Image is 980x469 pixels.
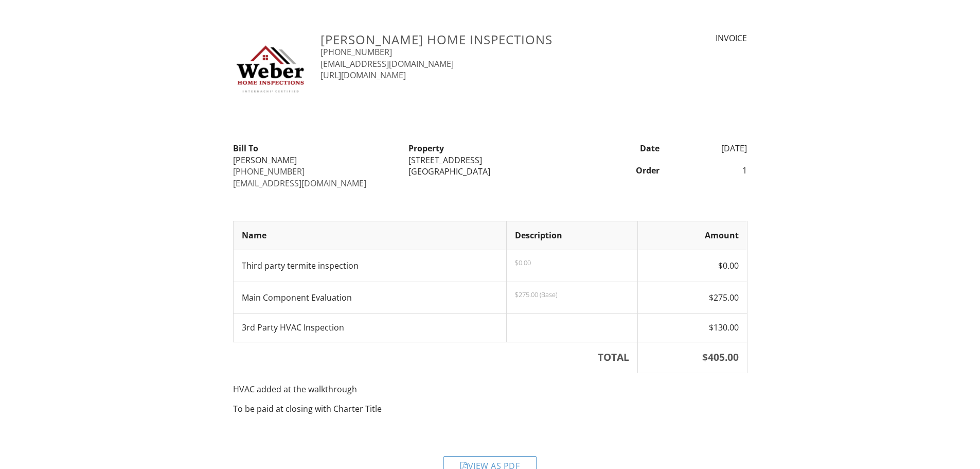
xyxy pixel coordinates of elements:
div: Date [578,143,666,154]
th: TOTAL [233,342,638,373]
p: $275.00 (Base) [515,290,629,299]
div: [STREET_ADDRESS] [408,154,572,166]
a: [PHONE_NUMBER] [320,46,392,58]
td: 3rd Party HVAC Inspection [233,314,506,342]
th: Description [506,221,637,250]
a: [PHONE_NUMBER] [233,166,305,177]
th: Amount [638,221,747,250]
td: Third party termite inspection [233,250,506,282]
th: $405.00 [638,342,747,373]
h3: [PERSON_NAME] Home Inspections [320,32,615,46]
p: HVAC added at the walkthrough [233,384,747,395]
th: Name [233,221,506,250]
strong: Bill To [233,143,258,154]
strong: Property [408,143,444,154]
td: $130.00 [638,314,747,342]
div: INVOICE [628,32,747,44]
div: [PERSON_NAME] [233,154,396,166]
div: 1 [666,165,754,176]
td: $275.00 [638,282,747,314]
td: $0.00 [638,250,747,282]
td: Main Component Evaluation [233,282,506,314]
a: [EMAIL_ADDRESS][DOMAIN_NAME] [233,178,366,189]
a: [EMAIL_ADDRESS][DOMAIN_NAME] [320,58,454,70]
div: [DATE] [666,143,754,154]
img: weber-logo.jpg [233,32,309,108]
p: To be paid at closing with Charter Title [233,403,747,414]
p: $0.00 [515,258,629,267]
a: [URL][DOMAIN_NAME] [320,70,406,81]
div: Order [578,165,666,176]
div: [GEOGRAPHIC_DATA] [408,166,572,177]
